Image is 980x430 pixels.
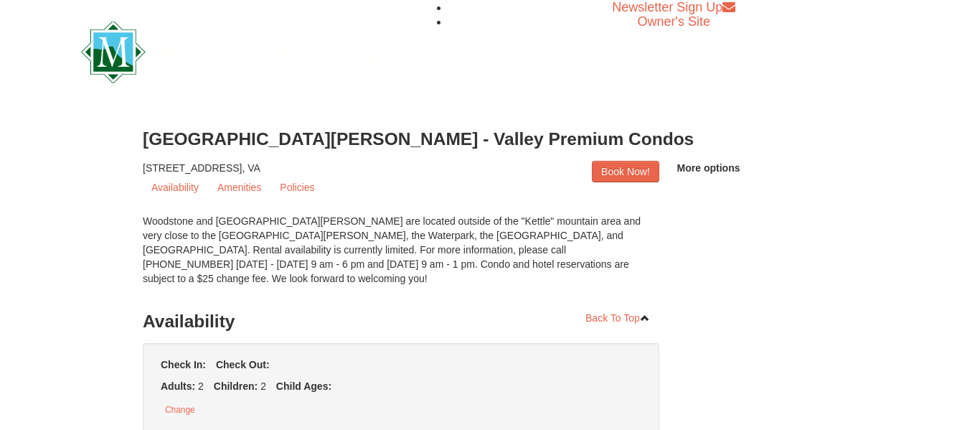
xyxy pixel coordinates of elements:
img: Massanutten Resort Logo [81,21,410,83]
a: Back To Top [576,307,659,329]
a: Availability [143,177,207,198]
a: Owner's Site [638,14,710,29]
strong: Child Ages: [276,380,331,392]
a: Policies [271,177,323,198]
div: Woodstone and [GEOGRAPHIC_DATA][PERSON_NAME] are located outside of the "Kettle" mountain area an... [143,214,659,300]
strong: Adults: [161,380,195,392]
h3: Availability [143,307,659,336]
a: Massanutten Resort [81,33,410,67]
strong: Check Out: [216,359,270,370]
button: Change [157,401,203,419]
span: 2 [260,380,266,392]
a: Book Now! [592,161,659,182]
h3: [GEOGRAPHIC_DATA][PERSON_NAME] - Valley Premium Condos [143,125,837,154]
strong: Children: [214,380,258,392]
a: Amenities [209,177,270,198]
span: More options [677,162,740,174]
span: 2 [198,380,204,392]
strong: Check In: [161,359,206,370]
